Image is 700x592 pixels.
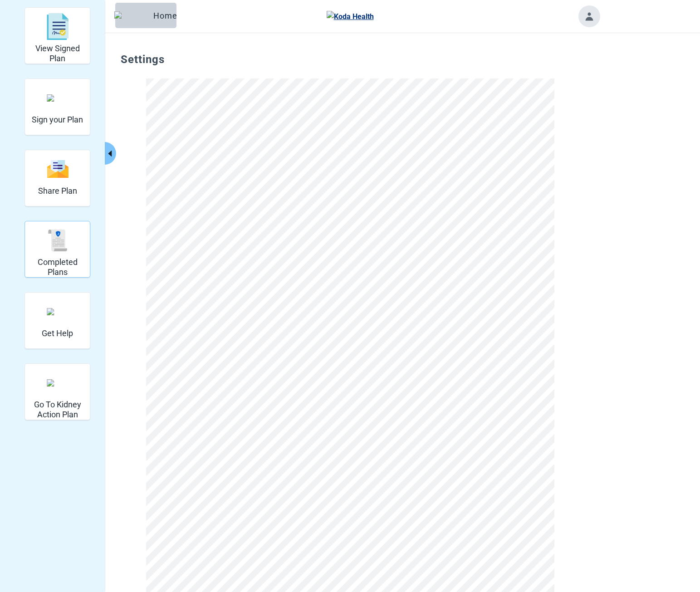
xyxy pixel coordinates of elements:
div: Sign your Plan [24,78,90,135]
h2: Sign your Plan [32,115,83,125]
img: svg%3e [47,159,69,179]
img: kidney_action_plan.svg [47,379,69,387]
img: make_plan_official.svg [47,94,69,102]
div: Completed Plans [24,221,90,278]
img: svg%3e [47,13,69,40]
h1: Settings [121,53,580,73]
img: person-question.svg [47,308,69,315]
button: Collapse menu [105,142,116,165]
div: Go To Kidney Action Plan [24,363,90,420]
button: ElephantHome [115,3,176,28]
span: caret-left [106,149,114,158]
h2: Get Help [42,328,73,338]
h2: Completed Plans [29,257,86,277]
h2: View Signed Plan [29,44,86,63]
div: Share Plan [24,150,90,206]
img: svg%3e [47,230,69,251]
div: View Signed Plan [24,7,90,64]
button: Toggle account menu [578,5,600,27]
div: Get Help [24,292,90,349]
div: Home [122,11,169,20]
img: Koda Health [327,11,374,22]
h2: Share Plan [38,186,77,196]
h2: Go To Kidney Action Plan [29,400,86,419]
img: Elephant [114,11,150,20]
